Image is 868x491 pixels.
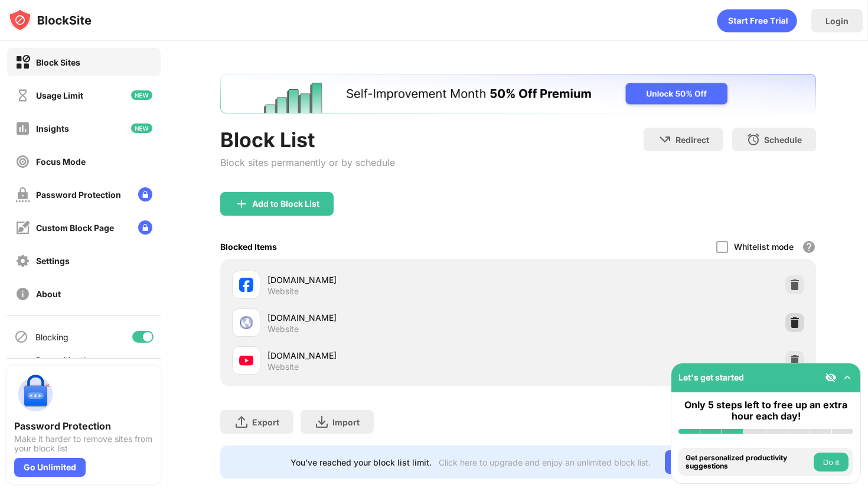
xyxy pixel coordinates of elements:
div: Website [267,362,299,372]
img: eye-not-visible.svg [825,372,837,383]
img: lock-menu.svg [138,187,152,201]
img: lock-menu.svg [138,220,152,235]
button: Do it [814,453,849,472]
img: favicons [239,316,253,330]
img: new-icon.svg [131,90,152,100]
img: favicons [239,353,253,368]
div: Block sites permanently or by schedule [220,157,395,168]
div: Insights [36,123,69,134]
div: Schedule [764,135,802,145]
div: Redirect [676,135,709,145]
img: about-off.svg [15,287,30,301]
div: Password Protection [14,420,154,432]
div: [DOMAIN_NAME] [267,274,518,286]
div: Only 5 steps left to free up an extra hour each day! [678,399,853,422]
div: Go Unlimited [665,450,746,474]
div: Blocked Items [220,242,277,252]
div: Click here to upgrade and enjoy an unlimited block list. [439,457,651,467]
div: Custom Block Page [36,223,114,233]
div: [DOMAIN_NAME] [267,349,518,362]
img: customize-block-page-off.svg [15,220,30,235]
img: new-icon.svg [131,123,152,133]
div: Login [825,16,849,26]
div: Let's get started [678,372,744,382]
div: Go Unlimited [14,458,86,477]
div: Usage Limit [36,90,83,100]
img: favicons [239,278,253,292]
div: Add to Block List [252,199,319,209]
div: Export [252,417,279,427]
img: omni-setup-toggle.svg [841,372,853,383]
img: block-on.svg [15,55,30,70]
div: animation [717,9,797,32]
div: Settings [36,256,70,266]
div: [DOMAIN_NAME] [267,311,518,324]
div: Import [332,417,360,427]
div: About [36,289,61,299]
div: Blocking [35,332,68,342]
div: Block Sites [36,57,80,67]
div: Sync with other devices [35,355,96,375]
div: Make it harder to remove sites from your block list [14,434,154,453]
div: Whitelist mode [734,242,794,252]
img: logo-blocksite.svg [8,8,92,32]
div: Focus Mode [36,157,86,167]
div: Get personalized productivity suggestions [686,454,811,471]
div: Password Protection [36,190,121,200]
div: Website [267,286,299,297]
img: push-password-protection.svg [14,373,57,415]
img: blocking-icon.svg [14,330,28,344]
img: insights-off.svg [15,121,30,136]
img: settings-off.svg [15,253,30,268]
div: Website [267,324,299,334]
img: focus-off.svg [15,154,30,169]
div: Block List [220,128,395,152]
img: password-protection-off.svg [15,187,30,202]
img: time-usage-off.svg [15,88,30,103]
div: You’ve reached your block list limit. [291,457,432,467]
iframe: Banner [220,74,816,113]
